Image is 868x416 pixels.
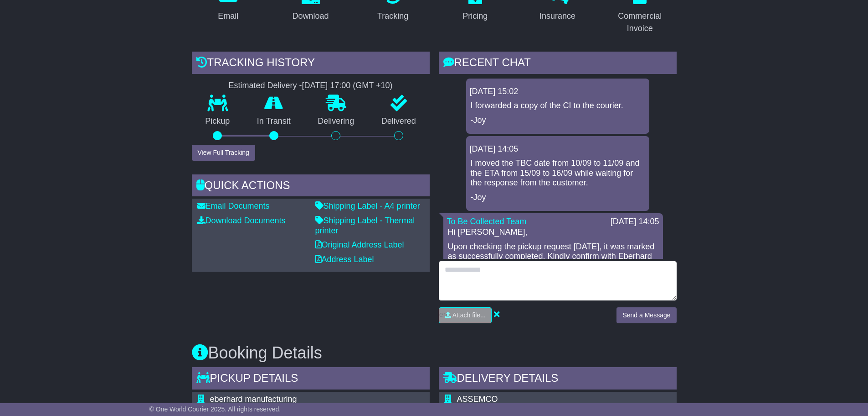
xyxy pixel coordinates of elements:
a: Shipping Label - Thermal printer [315,216,415,235]
p: Delivered [368,116,430,126]
button: View Full Tracking [192,145,255,161]
div: RECENT CHAT [439,52,677,76]
p: -Joy [471,193,645,203]
div: Pickup Details [192,367,430,392]
p: Hi [PERSON_NAME], [448,227,658,237]
div: Estimated Delivery - [192,81,430,91]
a: Download Documents [197,216,286,225]
p: I moved the TBC date from 10/09 to 11/09 and the ETA from 15/09 to 16/09 while waiting for the re... [471,158,645,188]
p: -Joy [471,116,645,126]
p: In Transit [243,116,304,126]
div: [DATE] 17:00 (GMT +10) [302,81,393,91]
div: Commercial Invoice [609,10,671,35]
div: Delivery Details [439,367,677,392]
a: Address Label [315,255,374,264]
div: [DATE] 14:05 [470,144,646,154]
p: Pickup [192,116,244,126]
p: Upon checking the pickup request [DATE], it was marked as successfully completed. Kindly confirm ... [448,242,658,301]
div: Email [218,10,238,22]
div: Pricing [462,10,488,22]
span: eberhard manufacturing [210,395,297,404]
div: Quick Actions [192,174,430,199]
span: © One World Courier 2025. All rights reserved. [149,405,281,413]
div: [DATE] 15:02 [470,87,646,97]
div: Insurance [539,10,575,22]
button: Send a Message [616,307,676,323]
a: To Be Collected Team [447,217,527,226]
div: [DATE] 14:05 [611,217,659,227]
h3: Booking Details [192,344,677,362]
a: Shipping Label - A4 printer [315,201,420,211]
div: Tracking history [192,52,430,76]
span: ASSEMCO [457,395,498,404]
div: Tracking [377,10,408,22]
a: Email Documents [197,201,270,211]
p: Delivering [304,116,368,126]
a: Original Address Label [315,240,404,249]
p: I forwarded a copy of the CI to the courier. [471,101,645,111]
div: Download [292,10,329,22]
